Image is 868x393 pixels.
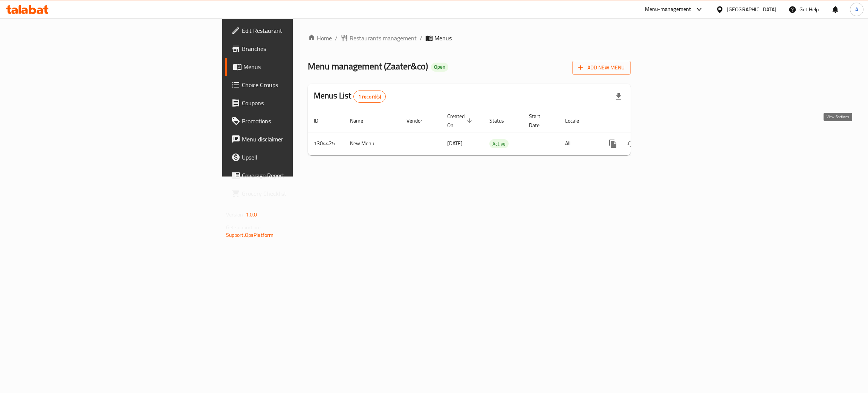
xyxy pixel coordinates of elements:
span: Menus [434,34,452,43]
div: Menu-management [645,5,691,14]
span: Restaurants management [350,34,417,43]
td: New Menu [344,132,400,155]
a: Coupons [225,94,367,112]
a: Edit Restaurant [225,21,367,40]
span: Start Date [529,112,550,130]
td: - [523,132,559,155]
a: Promotions [225,112,367,130]
span: Version: [226,210,245,220]
div: Export file [610,88,628,106]
span: Name [350,116,373,125]
span: Coverage Report [242,171,361,180]
span: Menu management ( Zaater&co ) [308,58,428,75]
li: / [420,34,422,43]
button: more [604,135,622,153]
th: Actions [598,109,682,132]
span: Edit Restaurant [242,26,361,35]
span: Choice Groups [242,80,361,89]
div: Active [489,139,509,148]
button: Change Status [622,135,640,153]
span: 1 record(s) [354,93,386,100]
a: Upsell [225,148,367,166]
h2: Menus List [314,90,386,103]
a: Support.OpsPlatform [226,230,274,240]
span: Menus [243,62,361,71]
table: enhanced table [308,109,682,155]
span: A [855,5,858,14]
div: Open [431,63,448,72]
span: [DATE] [447,138,463,148]
span: Status [489,116,514,125]
span: Menu disclaimer [242,135,361,144]
a: Menu disclaimer [225,130,367,148]
div: [GEOGRAPHIC_DATA] [727,5,776,14]
span: Active [489,140,509,148]
nav: breadcrumb [308,34,631,43]
span: Open [431,64,448,70]
button: Add New Menu [572,61,631,75]
span: ID [314,116,328,125]
span: Coupons [242,98,361,107]
span: Vendor [406,116,432,125]
a: Restaurants management [341,34,417,43]
td: All [559,132,598,155]
a: Menus [225,58,367,76]
div: Total records count [353,91,386,103]
span: Upsell [242,153,361,162]
a: Branches [225,40,367,58]
span: Grocery Checklist [242,189,361,198]
span: Promotions [242,117,361,126]
span: Get support on: [226,223,261,232]
a: Grocery Checklist [225,184,367,203]
span: Created On [447,112,474,130]
a: Choice Groups [225,76,367,94]
a: Coverage Report [225,166,367,184]
span: Branches [242,44,361,53]
span: 1.0.0 [246,210,257,220]
span: Locale [565,116,589,125]
span: Add New Menu [578,63,625,72]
